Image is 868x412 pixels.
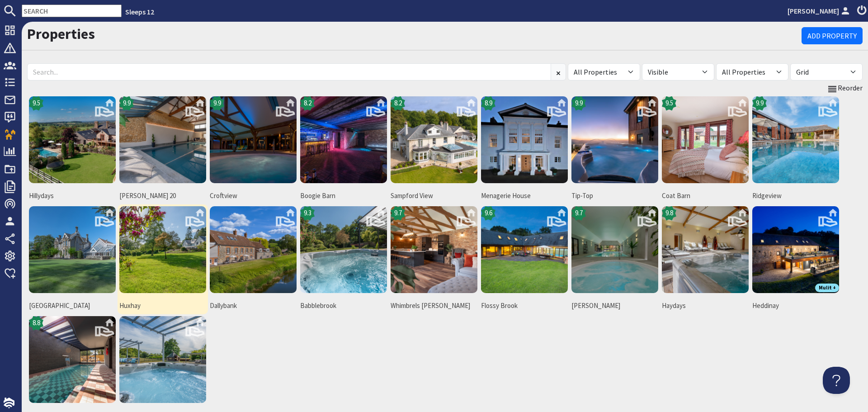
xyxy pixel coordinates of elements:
input: Search... [27,63,551,81]
img: Croftview's icon [210,96,297,183]
img: Cowslip Manor's icon [29,206,116,293]
span: Tip-Top [571,191,658,201]
img: Haydays's icon [662,206,749,293]
img: Dallybank's icon [210,206,297,293]
a: Menagerie House's icon8.9Menagerie House [479,95,570,204]
img: Huxhay's icon [119,206,206,293]
img: Menagerie House's icon [481,96,568,183]
span: 9.7 [394,208,402,218]
img: Hillydays's icon [29,96,116,183]
span: Flossy Brook [481,301,568,311]
span: Ridgeview [752,191,839,201]
a: Heddinay's iconMulit +Heddinay [750,204,841,314]
img: Swallows Rest's icon [119,316,206,403]
a: Kingshay Barton's icon9.7[PERSON_NAME] [570,204,660,314]
img: Ridgeview's icon [752,96,839,183]
img: Flossy Brook's icon [481,206,568,293]
span: Huxhay [119,301,206,311]
span: Dallybank [210,301,297,311]
span: [PERSON_NAME] 20 [119,191,206,201]
a: Flossy Brook's icon9.6Flossy Brook [479,204,570,314]
a: Hillydays's icon9.5Hillydays [27,95,118,204]
a: Whimbrels Barton's icon9.7Whimbrels [PERSON_NAME] [389,204,479,314]
a: Dallybank's iconDallybank [208,204,298,314]
span: 9.9 [756,98,764,109]
span: Heddinay [752,301,839,311]
span: Coat Barn [662,191,749,201]
img: Coat Barn's icon [662,96,749,183]
a: Coat Barn's icon9.5Coat Barn [660,95,750,204]
span: 9.9 [123,98,131,109]
a: Huxhay's iconHuxhay [118,204,208,314]
input: SEARCH [22,5,122,17]
span: Hillydays [29,191,116,201]
a: Babblebrook's icon9.3Babblebrook [298,204,389,314]
img: Kingshay Barton's icon [571,206,658,293]
span: 9.6 [485,208,492,218]
a: Sleeps 12 [125,7,154,16]
span: Menagerie House [481,191,568,201]
span: 9.9 [213,98,221,109]
img: Tickety-Boo's icon [29,316,116,403]
a: Haydays's icon9.8Haydays [660,204,750,314]
span: 8.8 [33,318,40,328]
span: 9.3 [304,208,311,218]
a: Ridgeview's icon9.9Ridgeview [750,95,841,204]
span: 9.9 [575,98,583,109]
span: 8.2 [304,98,311,109]
span: 8.9 [485,98,492,109]
img: Whimbrels Barton's icon [391,206,477,293]
a: Boogie Barn's icon8.2Boogie Barn [298,95,389,204]
a: Churchill 20's icon9.9[PERSON_NAME] 20 [118,95,208,204]
a: Reorder [827,82,863,94]
span: Sampford View [391,191,477,201]
img: Babblebrook's icon [300,206,387,293]
a: [PERSON_NAME] [788,5,852,16]
span: Whimbrels [PERSON_NAME] [391,301,477,311]
iframe: Toggle Customer Support [823,367,850,394]
a: Croftview's icon9.9Croftview [208,95,298,204]
a: Cowslip Manor's icon[GEOGRAPHIC_DATA] [27,204,118,314]
span: [GEOGRAPHIC_DATA] [29,301,116,311]
img: Sampford View's icon [391,96,477,183]
span: Mulit + [815,284,839,292]
span: 9.5 [665,98,673,109]
img: Boogie Barn's icon [300,96,387,183]
a: Add Property [802,27,863,44]
span: Haydays [662,301,749,311]
a: Sampford View's icon8.2Sampford View [389,95,479,204]
span: 9.8 [665,208,673,218]
span: 9.7 [575,208,583,218]
img: staytech_i_w-64f4e8e9ee0a9c174fd5317b4b171b261742d2d393467e5bdba4413f4f884c10.svg [4,398,14,408]
span: 8.2 [394,98,402,109]
span: Babblebrook [300,301,387,311]
img: Heddinay's icon [752,206,839,293]
img: Tip-Top's icon [571,96,658,183]
img: Churchill 20's icon [119,96,206,183]
span: Boogie Barn [300,191,387,201]
span: Croftview [210,191,297,201]
a: Properties [27,25,95,43]
span: 9.5 [33,98,40,109]
a: Tip-Top's icon9.9Tip-Top [570,95,660,204]
span: [PERSON_NAME] [571,301,658,311]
